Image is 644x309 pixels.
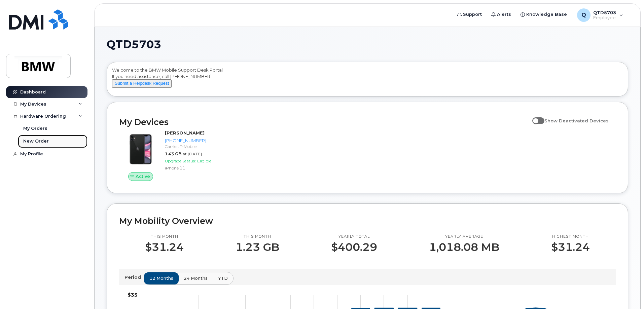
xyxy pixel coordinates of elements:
[615,280,639,304] iframe: Messenger Launcher
[551,241,590,253] p: $31.24
[112,79,172,88] button: Submit a Helpdesk Request
[119,216,616,226] h2: My Mobility Overview
[236,234,279,239] p: This month
[165,138,235,144] div: [PHONE_NUMBER]
[124,133,157,165] img: iPhone_11.jpg
[197,158,211,163] span: Eligible
[236,241,279,253] p: 1.23 GB
[331,241,377,253] p: $400.29
[544,118,609,123] span: Show Deactivated Devices
[112,67,623,94] div: Welcome to the BMW Mobile Support Desk Portal If you need assistance, call [PHONE_NUMBER].
[107,39,161,49] span: QTD5703
[183,151,202,156] span: at [DATE]
[128,292,138,298] tspan: $35
[124,274,144,280] p: Period
[551,234,590,239] p: Highest month
[184,275,208,281] span: 24 months
[145,241,184,253] p: $31.24
[331,234,377,239] p: Yearly total
[165,158,196,163] span: Upgrade Status:
[165,130,205,136] strong: [PERSON_NAME]
[165,144,235,149] div: Carrier: T-Mobile
[165,151,181,156] span: 1.43 GB
[112,80,172,86] a: Submit a Helpdesk Request
[429,241,499,253] p: 1,018.08 MB
[532,114,538,120] input: Show Deactivated Devices
[145,234,184,239] p: This month
[218,275,228,281] span: YTD
[165,165,235,171] div: iPhone 11
[136,173,150,180] span: Active
[119,130,237,181] a: Active[PERSON_NAME][PHONE_NUMBER]Carrier: T-Mobile1.43 GBat [DATE]Upgrade Status:EligibleiPhone 11
[119,117,529,127] h2: My Devices
[429,234,499,239] p: Yearly average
